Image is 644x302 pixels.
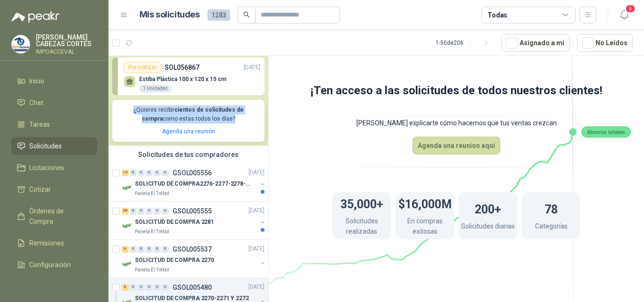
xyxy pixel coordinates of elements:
[396,216,454,239] p: En compras exitosas
[130,208,137,214] div: 0
[162,284,169,291] div: 0
[340,193,383,213] h1: 35,000+
[139,85,172,92] div: 1 Unidades
[332,216,391,239] p: Solicitudes realizadas
[29,76,44,86] span: Inicio
[162,208,169,214] div: 0
[122,220,133,232] img: Company Logo
[436,35,494,50] div: 1 - 50 de 206
[11,278,97,295] a: Manuales y ayuda
[122,284,129,291] div: 6
[162,128,215,135] a: Agenda una reunión
[138,170,145,176] div: 0
[36,49,97,55] p: IMPOACCEVAL
[146,170,153,176] div: 0
[11,256,97,274] a: Configuración
[29,141,62,151] span: Solicitudes
[207,9,230,21] span: 1283
[162,170,169,176] div: 0
[545,198,558,219] h1: 78
[122,246,129,253] div: 6
[108,146,268,163] div: Solicitudes de tus compradores
[244,63,260,72] p: [DATE]
[11,159,97,177] a: Licitaciones
[173,284,212,291] p: GSOL005480
[248,283,264,292] p: [DATE]
[154,208,161,214] div: 0
[154,170,161,176] div: 0
[461,221,515,234] p: Solicitudes diarias
[165,62,199,73] p: SOL056867
[138,284,145,291] div: 0
[154,246,161,253] div: 0
[625,4,636,13] span: 3
[146,246,153,253] div: 0
[135,180,252,188] p: SOLICITUD DE COMPRA2276-2277-2278-2284-2285-
[248,206,264,215] p: [DATE]
[11,180,97,198] a: Cotizar
[124,62,161,73] div: Por cotizar
[12,35,30,53] img: Company Logo
[501,34,570,52] button: Asignado a mi
[29,206,88,227] span: Órdenes de Compra
[413,137,500,155] button: Agenda una reunion aquí
[616,7,633,24] button: 3
[122,167,266,197] a: 15 0 0 0 0 0 GSOL005556[DATE] Company LogoSOLICITUD DE COMPRA2276-2277-2278-2284-2285-Panela El T...
[173,170,212,176] p: GSOL005556
[130,246,137,253] div: 0
[140,8,200,22] h1: Mis solicitudes
[248,168,264,177] p: [DATE]
[36,34,97,47] p: [PERSON_NAME] CABEZAS CORTES
[577,34,633,52] button: No Leídos
[29,119,50,130] span: Tareas
[122,205,266,236] a: 36 0 0 0 0 0 GSOL005555[DATE] Company LogoSOLICITUD DE COMPRA 2281Panela El Trébol
[11,137,97,155] a: Solicitudes
[487,10,507,20] div: Todas
[29,184,51,195] span: Cotizar
[146,208,153,214] div: 0
[130,284,137,291] div: 0
[475,198,501,219] h1: 200+
[248,245,264,253] p: [DATE]
[135,256,214,265] p: SOLICITUD DE COMPRA 2270
[135,266,169,274] p: Panela El Trébol
[11,115,97,133] a: Tareas
[130,170,137,176] div: 0
[243,11,250,18] span: search
[135,218,214,227] p: SOLICITUD DE COMPRA 2281
[142,106,244,122] b: cientos de solicitudes de compra
[29,163,64,173] span: Licitaciones
[398,193,452,213] h1: $16,000M
[11,11,59,23] img: Logo peakr
[135,190,169,197] p: Panela El Trébol
[11,72,97,90] a: Inicio
[11,234,97,252] a: Remisiones
[118,106,259,123] p: ¿Quieres recibir como estas todos los días?
[146,284,153,291] div: 0
[29,98,43,108] span: Chat
[154,284,161,291] div: 0
[138,246,145,253] div: 0
[11,94,97,112] a: Chat
[122,182,133,194] img: Company Logo
[29,260,71,270] span: Configuración
[122,170,129,176] div: 15
[11,202,97,230] a: Órdenes de Compra
[122,244,266,274] a: 6 0 0 0 0 0 GSOL005537[DATE] Company LogoSOLICITUD DE COMPRA 2270Panela El Trébol
[122,208,129,214] div: 36
[138,208,145,214] div: 0
[135,228,169,236] p: Panela El Trébol
[162,246,169,253] div: 0
[122,259,133,270] img: Company Logo
[535,221,568,234] p: Categorías
[29,238,64,248] span: Remisiones
[173,208,212,214] p: GSOL005555
[173,246,212,253] p: GSOL005537
[112,57,264,95] a: Por cotizarSOL056867[DATE] Estiba Plástica 100 x 120 x 15 cm1 Unidades
[139,76,226,82] p: Estiba Plástica 100 x 120 x 15 cm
